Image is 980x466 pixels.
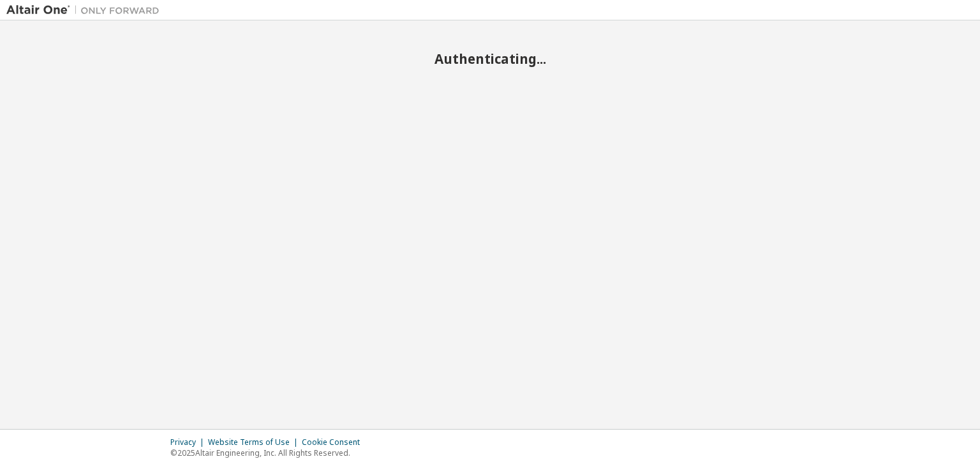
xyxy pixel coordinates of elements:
[170,447,367,458] p: © 2025 Altair Engineering, Inc. All Rights Reserved.
[208,437,302,447] div: Website Terms of Use
[302,437,367,447] div: Cookie Consent
[170,437,208,447] div: Privacy
[6,50,974,67] h2: Authenticating...
[6,4,166,17] img: Altair One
